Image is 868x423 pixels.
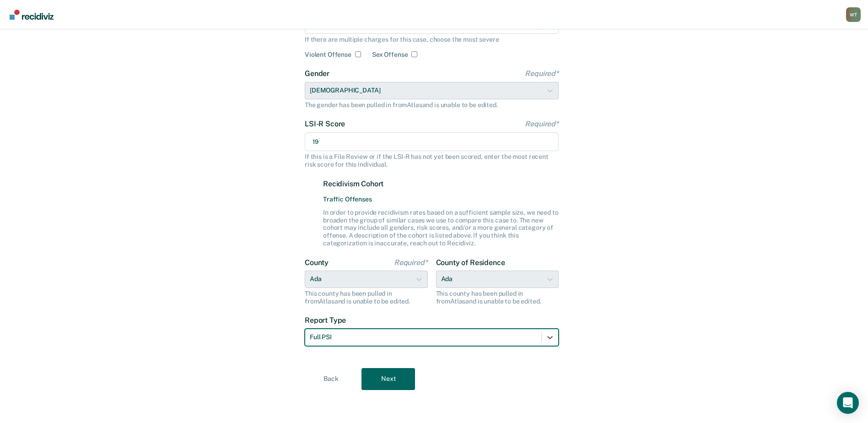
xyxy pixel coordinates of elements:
[525,69,559,78] span: Required*
[305,153,559,168] div: If this is a File Review or if the LSI-R has not yet been scored, enter the most recent risk scor...
[323,195,559,203] span: Traffic Offenses
[305,36,559,43] div: If there are multiple charges for this case, choose the most severe
[305,290,428,305] div: This county has been pulled in from Atlas and is unable to be edited.
[846,7,861,22] button: Profile dropdown button
[525,119,559,128] span: Required*
[10,10,54,20] img: Recidiviz
[305,69,559,78] label: Gender
[846,7,861,22] div: W T
[394,258,428,267] span: Required*
[323,179,559,188] label: Recidivism Cohort
[305,316,559,325] label: Report Type
[305,258,428,267] label: County
[372,51,408,59] label: Sex Offense
[837,392,859,414] div: Open Intercom Messenger
[305,101,559,109] div: The gender has been pulled in from Atlas and is unable to be edited.
[436,290,559,305] div: This county has been pulled in from Atlas and is unable to be edited.
[436,258,559,267] label: County of Residence
[305,119,559,128] label: LSI-R Score
[305,51,351,59] label: Violent Offense
[361,368,415,390] button: Next
[304,368,358,390] button: Back
[323,209,559,247] div: In order to provide recidivism rates based on a sufficient sample size, we need to broaden the gr...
